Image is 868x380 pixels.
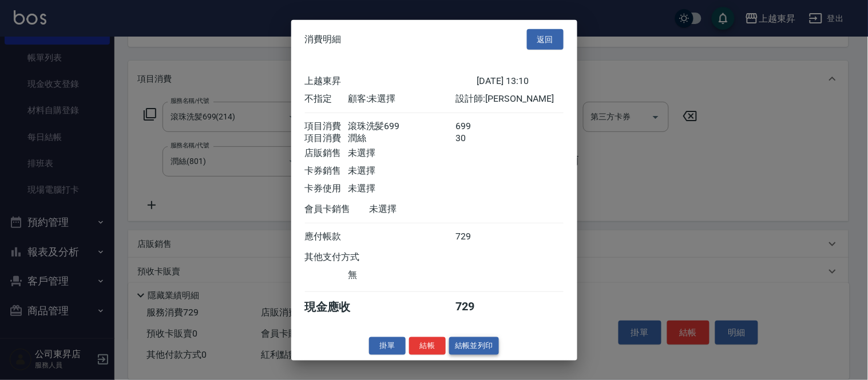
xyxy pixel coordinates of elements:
[455,299,498,315] div: 729
[455,231,498,243] div: 729
[305,147,348,159] div: 店販銷售
[305,299,370,315] div: 現金應收
[305,183,348,195] div: 卡券使用
[455,121,498,133] div: 699
[305,231,348,243] div: 應付帳款
[455,133,498,145] div: 30
[348,121,455,133] div: 滾珠洗髪699
[348,133,455,145] div: 潤絲
[305,34,342,45] span: 消費明細
[477,75,564,87] div: [DATE] 13:10
[305,165,348,177] div: 卡券銷售
[348,165,455,177] div: 未選擇
[348,269,455,281] div: 無
[305,203,370,215] div: 會員卡銷售
[348,93,455,105] div: 顧客: 未選擇
[305,251,391,263] div: 其他支付方式
[449,337,499,355] button: 結帳並列印
[370,203,477,215] div: 未選擇
[527,29,564,50] button: 返回
[455,93,563,105] div: 設計師: [PERSON_NAME]
[305,121,348,133] div: 項目消費
[348,147,455,159] div: 未選擇
[305,133,348,145] div: 項目消費
[305,93,348,105] div: 不指定
[369,337,406,355] button: 掛單
[409,337,446,355] button: 結帳
[348,183,455,195] div: 未選擇
[305,75,477,87] div: 上越東昇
